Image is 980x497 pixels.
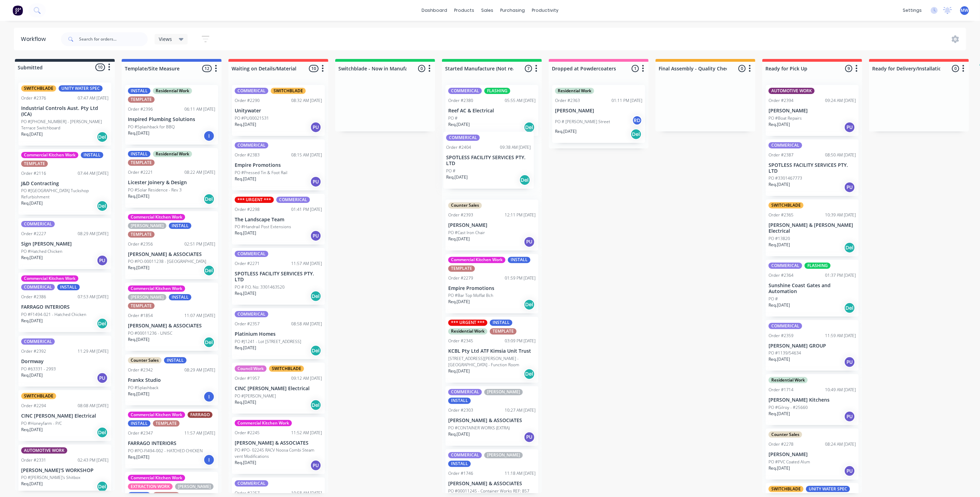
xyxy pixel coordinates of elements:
span: 0 [418,65,425,72]
div: sales [478,5,497,16]
input: Enter column name… [445,65,513,72]
input: Enter column name… [765,65,834,72]
img: Factory [12,5,23,16]
input: Enter column name… [659,65,727,72]
span: 0 [738,65,746,72]
input: Enter column name… [872,65,940,72]
input: Enter column name… [552,65,620,72]
span: 12 [202,65,212,72]
div: Workflow [21,35,49,43]
span: Views [159,35,172,43]
div: Submitted [16,64,43,71]
input: Enter column name… [338,65,407,72]
span: 7 [525,65,532,72]
input: Enter column name… [232,65,300,72]
div: purchasing [497,5,528,16]
span: 10 [309,65,319,72]
span: 10 [95,63,105,71]
span: 1 [632,65,639,72]
span: 9 [845,65,852,72]
input: Enter column name… [125,65,193,72]
div: productivity [528,5,562,16]
input: Search for orders... [79,32,148,46]
span: MW [961,7,969,14]
div: products [451,5,478,16]
a: dashboard [418,5,451,16]
div: settings [899,5,925,16]
span: 0 [952,65,959,72]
